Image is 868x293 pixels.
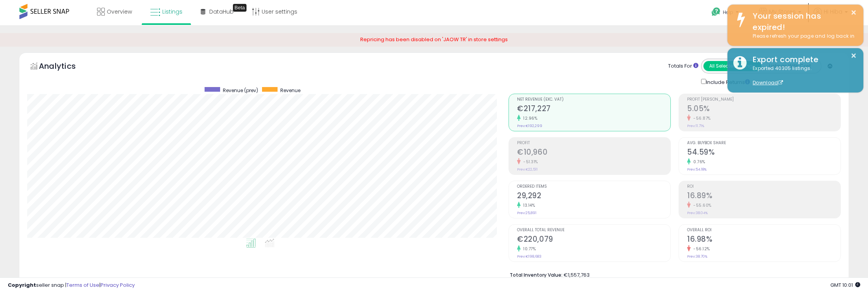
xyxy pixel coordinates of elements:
[101,281,135,289] a: Privacy Policy
[691,115,711,121] small: -56.87%
[687,98,840,102] span: Profit [PERSON_NAME]
[687,235,840,245] h2: 16.98%
[107,8,132,16] span: Overview
[705,1,746,25] a: Help
[691,159,705,165] small: 0.76%
[517,228,670,232] span: Overall Total Revenue
[8,281,36,289] strong: Copyright
[687,124,704,128] small: Prev: 11.71%
[517,254,542,259] small: Prev: €198,683
[209,8,234,16] span: DataHub
[851,51,857,61] button: ×
[687,141,840,145] span: Avg. Buybox Share
[39,61,91,73] h5: Analytics
[517,211,536,215] small: Prev: 25,891
[687,254,707,259] small: Prev: 38.70%
[517,124,542,128] small: Prev: €192,299
[687,191,840,202] h2: 16.89%
[517,104,670,115] h2: €217,227
[517,185,670,189] span: Ordered Items
[521,115,537,121] small: 12.96%
[747,65,858,87] div: Exported 40305 listings.
[747,54,858,65] div: Export complete
[711,7,721,17] i: Get Help
[521,159,538,165] small: -51.31%
[691,202,712,208] small: -55.60%
[521,202,535,208] small: 13.14%
[747,10,858,33] div: Your session has expired!
[280,87,300,94] span: Revenue
[668,63,698,70] div: Totals For
[517,167,538,172] small: Prev: €22,511
[517,235,670,245] h2: €220,079
[521,246,536,252] small: 10.77%
[753,79,783,86] a: Download
[687,211,708,215] small: Prev: 38.04%
[851,8,857,17] button: ×
[233,4,247,12] div: Tooltip anchor
[695,77,759,86] div: Include Returns
[687,148,840,158] h2: 54.59%
[691,246,710,252] small: -56.12%
[517,98,670,102] span: Net Revenue (Exc. VAT)
[687,185,840,189] span: ROI
[66,281,99,289] a: Terms of Use
[723,9,733,16] span: Help
[8,282,135,289] div: seller snap | |
[510,270,835,279] li: €1,557,763
[517,141,670,145] span: Profit
[687,228,840,232] span: Overall ROI
[687,167,707,172] small: Prev: 54.18%
[517,191,670,202] h2: 29,292
[162,8,182,16] span: Listings
[360,36,508,43] span: Repricing has been disabled on 'JAOW TR' in store settings
[687,104,840,115] h2: 5.05%
[517,148,670,158] h2: €10,960
[223,87,258,94] span: Revenue (prev)
[747,33,858,40] div: Please refresh your page and log back in
[830,281,860,289] span: 2025-08-12 10:01 GMT
[703,61,761,71] button: All Selected Listings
